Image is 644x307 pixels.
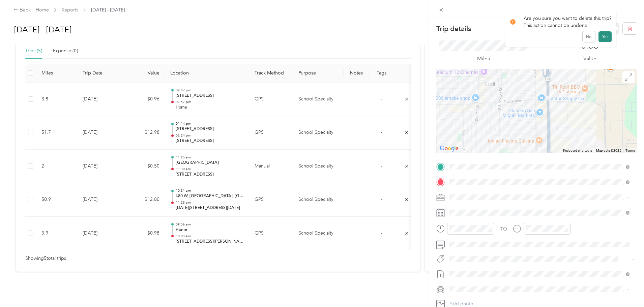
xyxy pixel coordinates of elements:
[563,148,592,153] button: Keyboard shortcuts
[500,225,507,233] div: TO
[625,149,635,152] a: Terms (opens in new tab)
[583,55,596,63] p: Value
[436,24,471,33] p: Trip details
[510,15,612,29] div: Are you sure you want to delete this trip? This action cannot be undone.
[438,144,460,153] img: Google
[438,144,460,153] a: Open this area in Google Maps (opens a new window)
[583,31,595,42] button: No
[477,55,490,63] p: Miles
[598,31,612,42] button: Yes
[606,269,644,307] iframe: Everlance-gr Chat Button Frame
[596,149,621,152] span: Map data ©2025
